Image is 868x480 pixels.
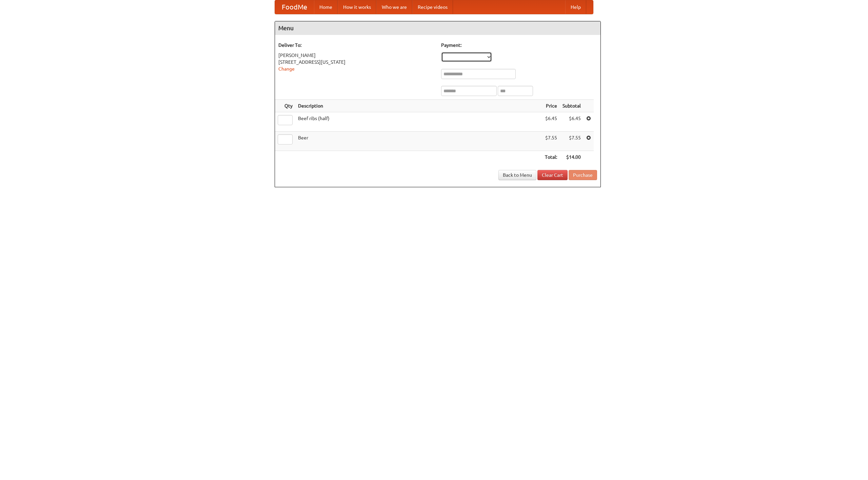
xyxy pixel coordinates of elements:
[278,42,434,49] h5: Deliver To:
[560,100,584,112] th: Subtotal
[542,100,560,112] th: Price
[295,100,542,112] th: Description
[542,112,560,132] td: $6.45
[278,52,434,59] div: [PERSON_NAME]
[441,42,597,49] h5: Payment:
[275,100,295,112] th: Qty
[275,21,600,35] h4: Menu
[278,66,295,72] a: Change
[560,112,584,132] td: $6.45
[565,0,586,14] a: Help
[295,132,542,151] td: Beer
[542,132,560,151] td: $7.55
[560,132,584,151] td: $7.55
[542,151,560,164] th: Total:
[295,112,542,132] td: Beef ribs (half)
[275,0,314,14] a: FoodMe
[537,170,568,180] a: Clear Cart
[338,0,376,14] a: How it works
[569,170,597,180] button: Purchase
[314,0,338,14] a: Home
[412,0,453,14] a: Recipe videos
[498,170,536,180] a: Back to Menu
[560,151,584,164] th: $14.00
[278,59,434,65] div: [STREET_ADDRESS][US_STATE]
[376,0,412,14] a: Who we are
